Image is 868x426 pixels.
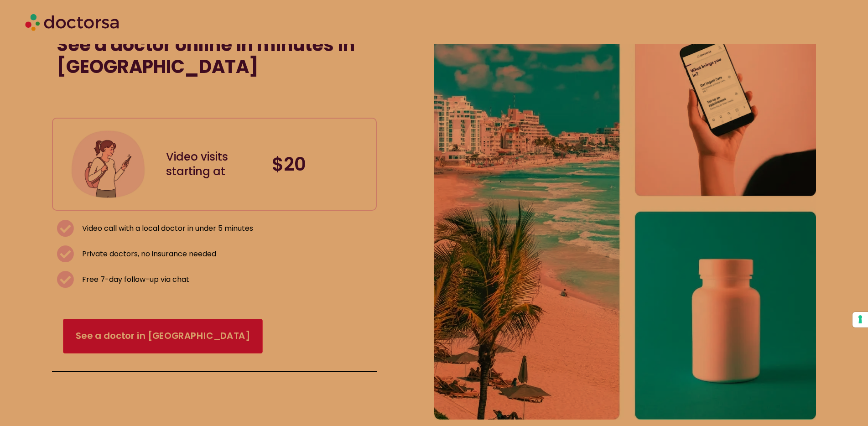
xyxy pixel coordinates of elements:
button: Your consent preferences for tracking technologies [852,312,868,327]
img: Illustration depicting a young woman in a casual outfit, engaged with her smartphone. She has a p... [69,125,147,203]
div: Video visits starting at [166,150,263,179]
iframe: Customer reviews powered by Trustpilot [57,98,372,109]
h1: See a doctor online in minutes in [GEOGRAPHIC_DATA] [57,34,372,78]
h4: $20 [272,153,369,175]
span: See a doctor in [GEOGRAPHIC_DATA] [76,330,250,343]
iframe: Customer reviews powered by Trustpilot [57,87,193,98]
span: Free 7-day follow-up via chat [80,273,189,286]
a: See a doctor in [GEOGRAPHIC_DATA] [63,319,262,353]
span: Video call with a local doctor in under 5 minutes [80,222,253,235]
span: Private doctors, no insurance needed [80,248,216,260]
